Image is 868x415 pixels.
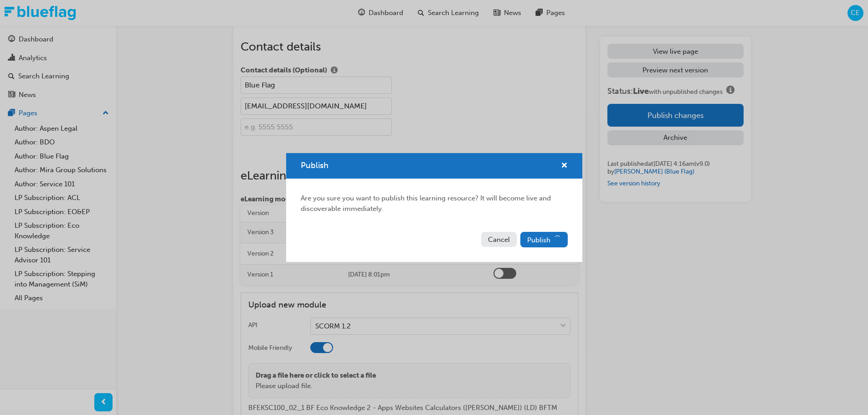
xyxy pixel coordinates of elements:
button: Publish [520,232,568,247]
span: Publish [301,160,329,170]
button: Cancel [481,232,517,247]
span: Publish [527,236,550,244]
div: Are you sure you want to publish this learning resource? It will become live and discoverable imm... [286,179,582,228]
button: cross-icon [561,160,568,172]
span: cross-icon [561,162,568,170]
div: Publish [286,153,582,262]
